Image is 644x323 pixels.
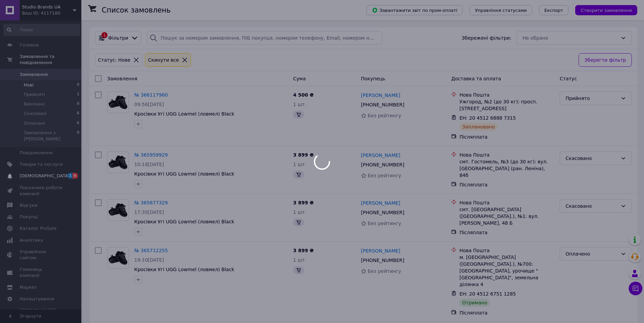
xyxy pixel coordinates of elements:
[20,249,63,261] span: Управління сайтом
[293,92,314,98] span: 4 500 ₴
[134,171,234,177] a: Кросівки Угі UGG Lowmel (ловмел) Black
[366,5,463,15] button: Завантажити звіт по пром-оплаті
[361,92,400,99] a: [PERSON_NAME]
[22,4,73,10] span: Studio Brands UA
[361,200,400,206] a: [PERSON_NAME]
[293,209,306,215] span: 1 шт.
[67,173,73,179] span: 1
[24,82,34,88] span: Нові
[568,7,637,13] a: Створити замовлення
[108,35,128,41] span: Фільтри
[459,247,554,254] div: Нова Пошта
[293,248,314,253] span: 3 899 ₴
[134,92,168,98] a: № 366117960
[293,152,314,158] span: 3 899 ₴
[3,24,80,36] input: Пошук
[451,76,501,81] span: Доставка та оплата
[24,92,45,98] span: Прийняті
[22,10,81,16] div: Ваш ID: 4117180
[565,155,618,162] div: Скасовано
[77,82,79,88] span: 0
[77,120,79,126] span: 6
[73,173,78,179] span: 4
[134,162,164,167] span: 10:18[DATE]
[361,247,400,254] a: [PERSON_NAME]
[134,267,234,272] a: Кросівки Угі UGG Lowmel (ловмел) Black
[360,160,406,169] div: [PHONE_NUMBER]
[459,115,516,121] span: ЕН: 20 4512 6888 7315
[24,130,77,142] span: Замовлення з [PERSON_NAME]
[565,250,618,258] div: Оплачено
[544,8,563,13] span: Експорт
[20,42,39,48] span: Головна
[459,254,554,288] div: м. [GEOGRAPHIC_DATA] ([GEOGRAPHIC_DATA].), №700: [GEOGRAPHIC_DATA], урочище "[GEOGRAPHIC_DATA]", ...
[20,150,53,156] span: Повідомлення
[539,5,569,15] button: Експорт
[134,152,168,158] a: № 365959929
[20,185,63,197] span: Показники роботи компанії
[459,158,554,179] div: смт. Гостомель, №3 (до 30 кг): вул. [GEOGRAPHIC_DATA] (ран. Леніна), 84б
[560,76,577,81] span: Статус
[77,92,79,98] span: 1
[361,152,400,159] a: [PERSON_NAME]
[20,225,56,231] span: Каталог ProSale
[107,199,129,221] a: Фото товару
[459,98,554,112] div: Ужгород, №2 (до 30 кг): просп. [STREET_ADDRESS]
[575,5,637,15] button: Створити замовлення
[107,152,128,173] img: Фото товару
[360,100,406,109] div: [PHONE_NUMBER]
[107,76,137,81] span: Замовлення
[107,92,128,113] img: Фото товару
[20,161,63,167] span: Товари та послуги
[459,299,490,307] div: Отримано
[20,284,37,290] span: Маркет
[579,53,632,67] button: Зберегти фільтр
[459,92,554,98] div: Нова Пошта
[134,257,164,263] span: 19:10[DATE]
[107,247,128,268] img: Фото товару
[77,110,79,117] span: 6
[368,113,401,118] span: Без рейтингу
[20,214,38,220] span: Покупці
[20,202,37,208] span: Відгуки
[459,291,516,297] span: ЕН: 20 4512 6751 1285
[469,5,532,15] button: Управління статусами
[293,162,306,167] span: 1 шт.
[24,101,45,107] span: Виконані
[24,120,45,126] span: Оплачені
[293,200,314,205] span: 3 899 ₴
[134,200,168,205] a: № 365877329
[459,152,554,158] div: Нова Пошта
[459,123,498,131] div: Заплановано
[134,209,164,215] span: 17:35[DATE]
[20,173,70,179] span: [DEMOGRAPHIC_DATA]
[368,221,401,226] span: Без рейтингу
[107,247,129,269] a: Фото товару
[459,229,554,236] div: Післяплата
[293,257,306,263] span: 1 шт.
[134,111,234,117] a: Кросівки Угі UGG Lowmel (ловмел) Black
[368,173,401,178] span: Без рейтингу
[134,219,234,224] a: Кросівки Угі UGG Lowmel (ловмел) Black
[360,208,406,217] div: [PHONE_NUMBER]
[372,7,457,13] span: Завантажити звіт по пром-оплаті
[107,152,129,173] a: Фото товару
[629,282,642,295] button: Чат з покупцем
[475,8,527,13] span: Управління статусами
[20,54,81,66] span: Замовлення та повідомлення
[147,31,382,45] input: Пошук за номером замовлення, ПІБ покупця, номером телефону, Email, номером накладної
[459,181,554,188] div: Післяплата
[97,56,132,64] div: Статус: Нове
[20,266,63,279] span: Гаманець компанії
[134,102,164,107] span: 09:56[DATE]
[20,237,43,243] span: Аналітика
[459,199,554,206] div: Нова Пошта
[293,102,306,107] span: 1 шт.
[147,56,180,64] div: Cкинути все
[459,206,554,226] div: смт. [GEOGRAPHIC_DATA] ([GEOGRAPHIC_DATA].), №1: вул. [PERSON_NAME], 48 Б
[77,130,79,142] span: 0
[293,76,306,81] span: Cума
